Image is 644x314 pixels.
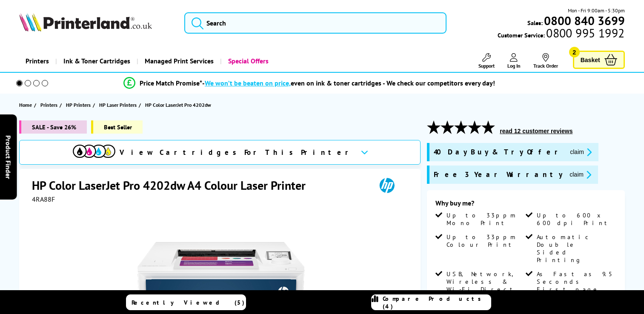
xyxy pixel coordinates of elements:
a: Printers [40,100,60,109]
div: - even on ink & toner cartridges - We check our competitors every day! [202,79,495,87]
span: 2 [569,47,580,57]
span: HP Color LaserJet Pro 4202dw [145,100,211,109]
span: Automatic Double Sided Printing [537,233,614,264]
a: HP Printers [66,100,93,109]
img: Printerland Logo [19,13,152,31]
span: 40 Day Buy & Try Offer [434,147,563,157]
a: Printerland Logo [19,13,174,33]
span: Log In [507,63,521,69]
span: Recently Viewed (5) [132,299,245,306]
div: Why buy me? [435,199,616,211]
span: USB, Network, Wireless & Wi-Fi Direct [447,270,524,293]
button: promo-description [567,147,594,157]
span: Customer Service: [498,29,624,39]
a: Home [19,100,34,109]
span: Free 3 Year Warranty [434,170,563,180]
span: SALE - Save 26% [19,120,87,134]
span: Basket [581,54,600,66]
a: Support [478,53,495,69]
span: Sales: [527,19,543,27]
span: 4RA88F [32,195,55,203]
span: Ink & Toner Cartridges [63,50,130,72]
a: Recently Viewed (5) [126,294,246,310]
span: Mon - Fri 9:00am - 5:30pm [568,6,625,14]
a: Special Offers [220,50,275,72]
a: HP Laser Printers [99,100,139,109]
input: Search [184,12,447,34]
li: modal_Promise [4,76,614,91]
a: Ink & Toner Cartridges [55,50,137,72]
a: Managed Print Services [137,50,220,72]
span: Home [19,100,32,109]
a: Printers [19,50,55,72]
a: Compare Products (4) [371,294,491,310]
span: Compare Products (4) [383,295,491,310]
a: 0800 840 3699 [543,17,625,25]
span: We won’t be beaten on price, [205,79,291,87]
span: Product Finder [4,135,13,179]
img: HP [367,177,406,193]
span: Up to 600 x 600 dpi Print [537,211,614,227]
button: read 12 customer reviews [497,127,575,135]
span: Price Match Promise* [140,79,202,87]
a: Track Order [533,53,558,69]
a: Log In [507,53,521,69]
span: HP Printers [66,100,91,109]
span: 0800 995 1992 [545,29,624,37]
button: promo-description [567,170,594,180]
span: View Cartridges For This Printer [120,148,354,157]
span: As Fast as 9.5 Seconds First page [537,270,614,293]
h1: HP Color LaserJet Pro 4202dw A4 Colour Laser Printer [32,177,314,193]
a: HP Color LaserJet Pro 4202dw [145,100,213,109]
span: Best Seller [91,120,143,134]
img: cmyk-icon.svg [73,145,115,158]
b: 0800 840 3699 [544,13,625,29]
span: Up to 33ppm Mono Print [447,211,524,227]
span: Support [478,63,495,69]
span: Up to 33ppm Colour Print [447,233,524,248]
span: HP Laser Printers [99,100,137,109]
a: Basket 2 [573,51,625,69]
span: Printers [40,100,57,109]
